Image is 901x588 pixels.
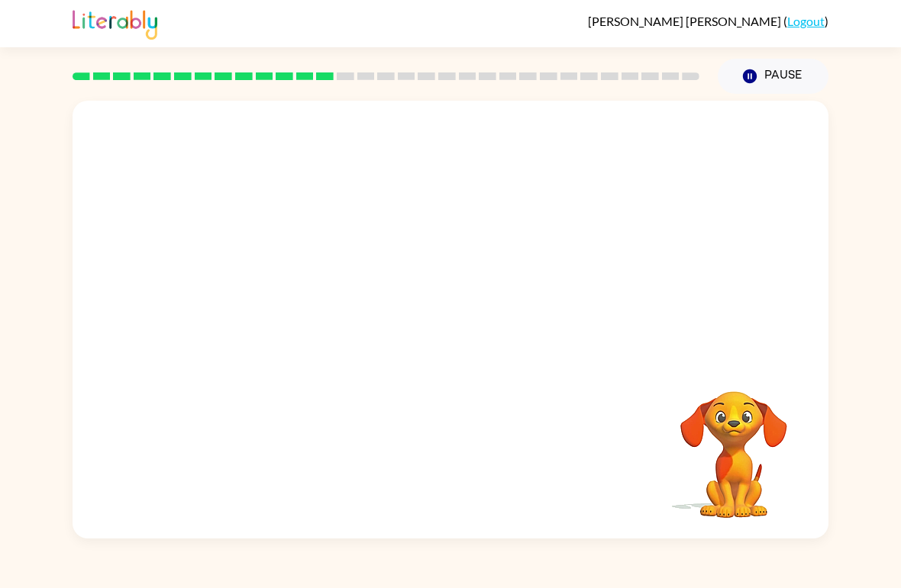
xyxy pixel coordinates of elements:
img: Literably [73,6,157,40]
button: Pause [718,59,828,94]
video: Your browser must support playing .mp4 files to use Literably. Please try using another browser. [657,368,810,520]
a: Logout [787,14,825,28]
span: [PERSON_NAME] [PERSON_NAME] [588,14,783,28]
div: ( ) [588,14,828,28]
